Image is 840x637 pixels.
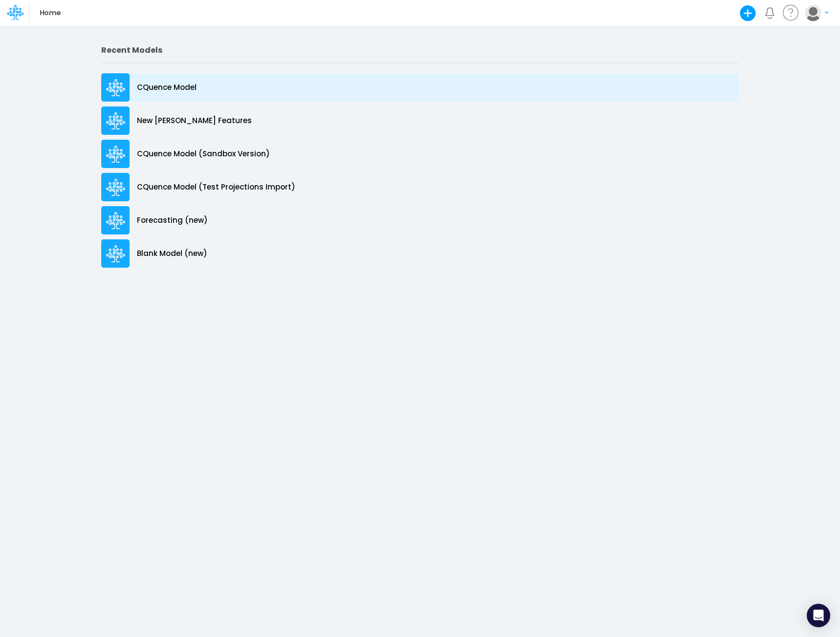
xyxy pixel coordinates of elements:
[101,45,739,55] h2: Recent Models
[101,237,739,270] a: Blank Model (new)
[137,82,197,93] p: CQuence Model
[101,104,739,137] a: New [PERSON_NAME] Features
[101,170,739,204] a: CQuence Model (Test Projections Import)
[807,604,830,627] div: Open Intercom Messenger
[101,71,739,104] a: CQuence Model
[101,204,739,237] a: Forecasting (new)
[137,248,207,259] p: Blank Model (new)
[101,137,739,170] a: CQuence Model (Sandbox Version)
[137,182,295,193] p: CQuence Model (Test Projections Import)
[137,149,270,160] p: CQuence Model (Sandbox Version)
[40,8,61,19] p: Home
[137,115,252,127] p: New [PERSON_NAME] Features
[137,215,208,226] p: Forecasting (new)
[764,7,775,19] a: Notifications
